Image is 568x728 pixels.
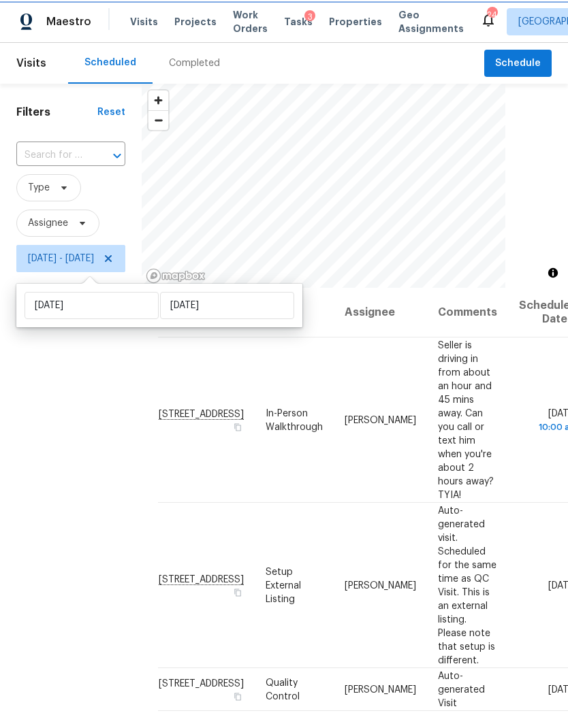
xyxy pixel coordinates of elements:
[438,506,496,665] span: Auto-generated visit. Scheduled for the same time as QC Visit. This is an external listing. Pleas...
[16,145,87,166] input: Search for an address...
[487,8,496,22] div: 24
[232,690,244,702] button: Copy Address
[495,55,541,72] span: Schedule
[146,268,206,284] a: Mapbox homepage
[266,678,300,701] span: Quality Control
[148,90,168,110] button: Zoom in
[304,10,315,24] div: 3
[148,110,168,130] button: Zoom out
[545,265,561,281] button: Toggle attribution
[28,216,68,230] span: Assignee
[233,8,268,35] span: Work Orders
[148,111,168,130] span: Zoom out
[232,586,244,598] button: Copy Address
[130,15,158,29] span: Visits
[438,671,485,708] span: Auto-generated Visit
[438,340,494,499] span: Seller is driving in from about an hour and 45 mins away. Can you call or text him when you're ab...
[174,15,217,29] span: Projects
[16,48,46,78] span: Visits
[345,684,416,694] span: [PERSON_NAME]
[16,105,97,119] h1: Filters
[232,420,244,433] button: Copy Address
[345,415,416,425] span: [PERSON_NAME]
[427,288,508,337] th: Comments
[108,146,127,165] button: Open
[549,265,557,280] span: Toggle attribution
[46,15,91,29] span: Maestro
[266,408,323,431] span: In-Person Walkthrough
[28,252,94,265] span: [DATE] - [DATE]
[284,17,313,27] span: Tasks
[266,567,301,603] span: Setup External Listing
[84,56,136,69] div: Scheduled
[169,56,220,70] div: Completed
[334,288,427,337] th: Assignee
[398,8,464,35] span: Geo Assignments
[25,292,159,319] input: Start date
[142,84,505,288] canvas: Map
[345,580,416,590] span: [PERSON_NAME]
[159,678,244,688] span: [STREET_ADDRESS]
[97,105,125,119] div: Reset
[484,50,552,78] button: Schedule
[160,292,294,319] input: End date
[329,15,382,29] span: Properties
[28,181,50,195] span: Type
